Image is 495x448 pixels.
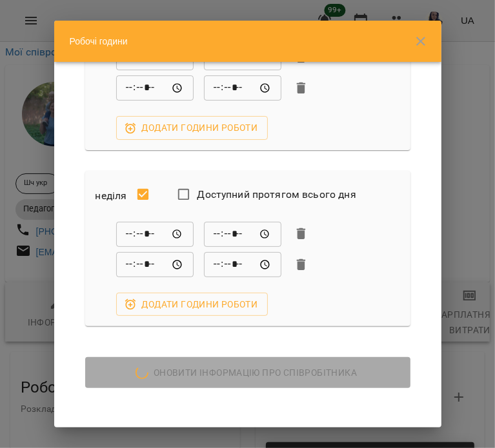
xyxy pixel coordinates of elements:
[116,221,194,247] div: Від
[54,21,441,62] div: Робочі години
[126,120,258,135] span: Додати години роботи
[116,116,268,139] button: Додати години роботи
[204,252,281,278] div: До
[292,255,311,275] button: Видалити
[204,221,281,247] div: До
[292,224,311,244] button: Видалити
[116,75,194,101] div: Від
[96,187,127,205] h6: неділя
[204,75,281,101] div: До
[197,187,356,202] span: Доступний протягом всього дня
[116,252,194,278] div: Від
[126,297,258,312] span: Додати години роботи
[292,79,311,98] button: Видалити
[116,293,268,316] button: Додати години роботи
